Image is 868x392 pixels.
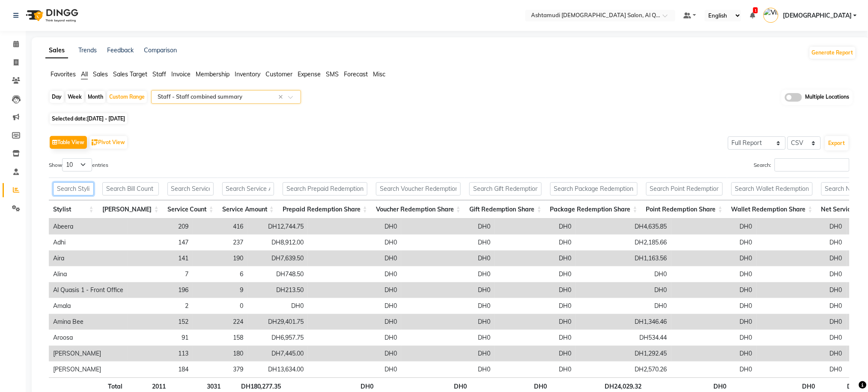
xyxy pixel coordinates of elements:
td: DH0 [757,266,847,282]
th: Service Count: activate to sort column ascending [163,200,218,219]
a: Sales [45,43,68,58]
td: DH0 [757,298,847,314]
span: Forecast [344,70,368,78]
td: DH0 [495,219,576,235]
td: 224 [193,314,248,330]
td: DH0 [401,298,495,314]
th: Voucher Redemption Share: activate to sort column ascending [372,200,465,219]
td: DH0 [401,219,495,235]
td: DH0 [401,314,495,330]
button: Pivot View [89,136,127,149]
span: [DEMOGRAPHIC_DATA] [783,11,852,20]
span: 1 [753,7,758,13]
td: DH1,292.45 [576,346,671,362]
td: DH0 [671,346,757,362]
span: Sales Target [113,70,147,78]
td: 6 [193,266,248,282]
td: 91 [128,330,193,346]
td: Adhi [49,235,128,250]
td: 2 [128,298,193,314]
td: DH0 [495,346,576,362]
td: DH0 [671,219,757,235]
img: Vishnu [764,8,779,23]
td: DH2,570.26 [576,362,671,377]
button: Export [825,136,849,151]
td: DH0 [757,314,847,330]
td: 237 [193,235,248,250]
td: DH0 [401,330,495,346]
td: 209 [128,219,193,235]
label: Show entries [49,158,108,172]
td: Aroosa [49,330,128,346]
td: DH0 [401,346,495,362]
td: DH1,346.46 [576,314,671,330]
input: Search Wallet Redemption Share [731,182,813,196]
td: DH0 [495,282,576,298]
td: DH0 [308,282,401,298]
input: Search Package Redemption Share [550,182,638,196]
span: Customer [265,70,292,78]
td: DH12,744.75 [248,219,308,235]
td: DH0 [308,314,401,330]
td: Alina [49,266,128,282]
td: DH0 [671,235,757,250]
td: 0 [193,298,248,314]
a: Comparison [144,46,177,54]
input: Search Point Redemption Share [646,182,723,196]
input: Search Stylist [53,182,94,196]
td: Abeera [49,219,128,235]
td: 379 [193,362,248,377]
span: Invoice [171,70,191,78]
span: Membership [196,70,230,78]
td: DH0 [757,219,847,235]
div: Day [50,91,64,103]
td: DH0 [308,266,401,282]
td: DH13,634.00 [248,362,308,377]
td: DH0 [757,330,847,346]
td: 196 [128,282,193,298]
td: DH0 [401,282,495,298]
td: DH0 [576,282,671,298]
td: DH0 [495,235,576,250]
td: 180 [193,346,248,362]
div: Month [86,91,105,103]
span: Expense [298,70,321,78]
td: DH8,912.00 [248,235,308,250]
td: DH1,163.56 [576,250,671,266]
td: DH0 [671,282,757,298]
td: DH534.44 [576,330,671,346]
td: DH7,639.50 [248,250,308,266]
span: All [81,70,88,78]
label: Search: [754,158,850,172]
td: DH0 [495,314,576,330]
td: DH0 [401,250,495,266]
th: Wallet Redemption Share: activate to sort column ascending [727,200,817,219]
td: DH0 [495,362,576,377]
td: DH0 [248,298,308,314]
td: Al Quasis 1 - Front Office [49,282,128,298]
td: DH0 [308,219,401,235]
td: DH0 [308,330,401,346]
td: Amina Bee [49,314,128,330]
img: pivot.png [92,139,98,146]
td: 141 [128,250,193,266]
td: DH0 [308,362,401,377]
td: DH0 [576,298,671,314]
input: Search Bill Count [102,182,159,196]
th: Bill Count: activate to sort column ascending [98,200,163,219]
td: DH0 [757,346,847,362]
td: DH0 [495,298,576,314]
span: Favorites [51,70,76,78]
td: DH0 [495,266,576,282]
td: [PERSON_NAME] [49,362,128,377]
span: Inventory [235,70,260,78]
td: DH0 [576,266,671,282]
td: 9 [193,282,248,298]
td: DH213.50 [248,282,308,298]
td: DH0 [401,362,495,377]
th: Stylist: activate to sort column ascending [49,200,98,219]
td: 113 [128,346,193,362]
input: Search Prepaid Redemption Share [283,182,367,196]
td: 184 [128,362,193,377]
span: Selected date: [50,113,127,124]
